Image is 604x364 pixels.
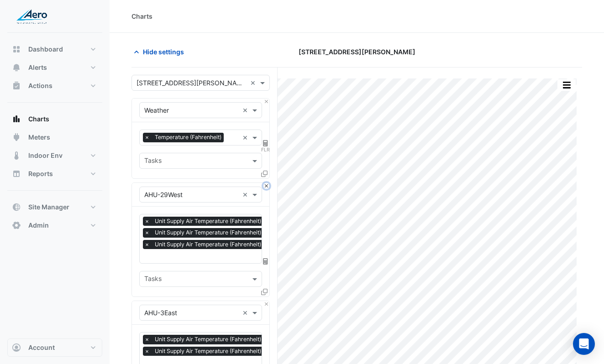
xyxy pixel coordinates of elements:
[7,110,102,128] button: Charts
[12,114,21,124] app-icon: Charts
[152,217,282,226] span: Unit Supply Air Temperature (Fahrenheit) - 29, 2
[131,11,152,21] div: Charts
[28,114,49,124] span: Charts
[7,198,102,216] button: Site Manager
[143,347,151,356] span: ×
[12,203,21,212] app-icon: Site Manager
[263,99,269,104] button: Close
[557,79,576,91] button: More Options
[28,63,47,72] span: Alerts
[12,221,21,230] app-icon: Admin
[242,133,250,142] span: Clear
[143,228,151,237] span: ×
[143,47,184,57] span: Hide settings
[28,81,53,90] span: Actions
[152,347,278,356] span: Unit Supply Air Temperature (Fahrenheit) - 3, 2
[7,40,102,58] button: Dashboard
[7,216,102,234] button: Admin
[7,128,102,146] button: Meters
[261,288,268,296] span: Clone Favourites and Tasks from this Equipment to other Equipment
[250,78,258,88] span: Clear
[28,45,63,54] span: Dashboard
[152,335,278,344] span: Unit Supply Air Temperature (Fahrenheit) - 3, 1
[143,133,151,142] span: ×
[143,217,151,226] span: ×
[28,221,49,230] span: Admin
[573,333,595,355] div: Open Intercom Messenger
[28,203,69,212] span: Site Manager
[263,183,269,189] button: Close
[143,240,151,249] span: ×
[152,228,281,237] span: Unit Supply Air Temperature (Fahrenheit) - 29, 1
[143,156,162,167] div: Tasks
[28,343,55,352] span: Account
[12,133,21,142] app-icon: Meters
[242,190,250,199] span: Clear
[12,63,21,72] app-icon: Alerts
[261,146,270,153] span: FLR
[28,169,53,178] span: Reports
[131,44,190,60] button: Hide settings
[143,335,151,344] span: ×
[152,133,224,142] span: Temperature (Fahrenheit)
[242,105,250,115] span: Clear
[11,7,52,26] img: Company Logo
[12,45,21,54] app-icon: Dashboard
[7,338,102,357] button: Account
[242,308,250,317] span: Clear
[261,170,268,177] span: Clone Favourites and Tasks from this Equipment to other Equipment
[299,47,415,57] span: [STREET_ADDRESS][PERSON_NAME]
[143,274,162,286] div: Tasks
[7,58,102,77] button: Alerts
[7,77,102,95] button: Actions
[152,240,282,249] span: Unit Supply Air Temperature (Fahrenheit) - 29, 3
[12,169,21,178] app-icon: Reports
[28,151,63,160] span: Indoor Env
[7,165,102,183] button: Reports
[263,301,269,307] button: Close
[28,133,50,142] span: Meters
[12,81,21,90] app-icon: Actions
[7,146,102,165] button: Indoor Env
[262,257,270,265] span: Choose Function
[262,139,270,147] span: Choose Function
[12,151,21,160] app-icon: Indoor Env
